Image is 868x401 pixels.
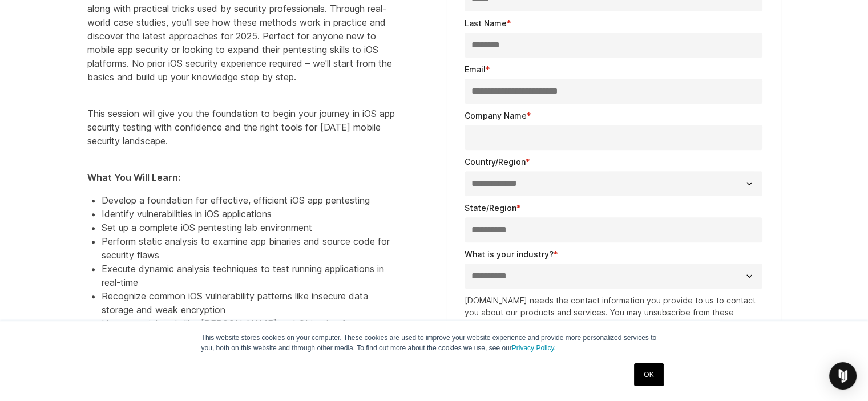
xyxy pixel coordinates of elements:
[102,193,395,207] li: Develop a foundation for effective, efficient iOS app pentesting
[201,333,667,353] p: This website stores cookies on your computer. These cookies are used to improve your website expe...
[829,362,857,390] div: Open Intercom Messenger
[465,249,554,259] span: What is your industry?
[465,18,507,28] span: Last Name
[634,363,663,386] a: OK
[102,207,395,221] li: Identify vulnerabilities in iOS applications
[102,289,395,317] li: Recognize common iOS vulnerability patterns like insecure data storage and weak encryption
[87,172,180,183] strong: What You Will Learn:
[465,111,527,120] span: Company Name
[87,108,395,147] span: This session will give you the foundation to begin your journey in iOS app security testing with ...
[512,344,556,352] a: Privacy Policy.
[102,317,395,344] li: Use essential tools like [PERSON_NAME] and Objection for comprehensive security testing
[465,157,526,167] span: Country/Region
[102,234,395,262] li: Perform static analysis to examine app binaries and source code for security flaws
[465,294,762,354] p: [DOMAIN_NAME] needs the contact information you provide to us to contact you about our products a...
[102,221,395,234] li: Set up a complete iOS pentesting lab environment
[465,64,486,74] span: Email
[465,203,516,213] span: State/Region
[102,262,395,289] li: Execute dynamic analysis techniques to test running applications in real-time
